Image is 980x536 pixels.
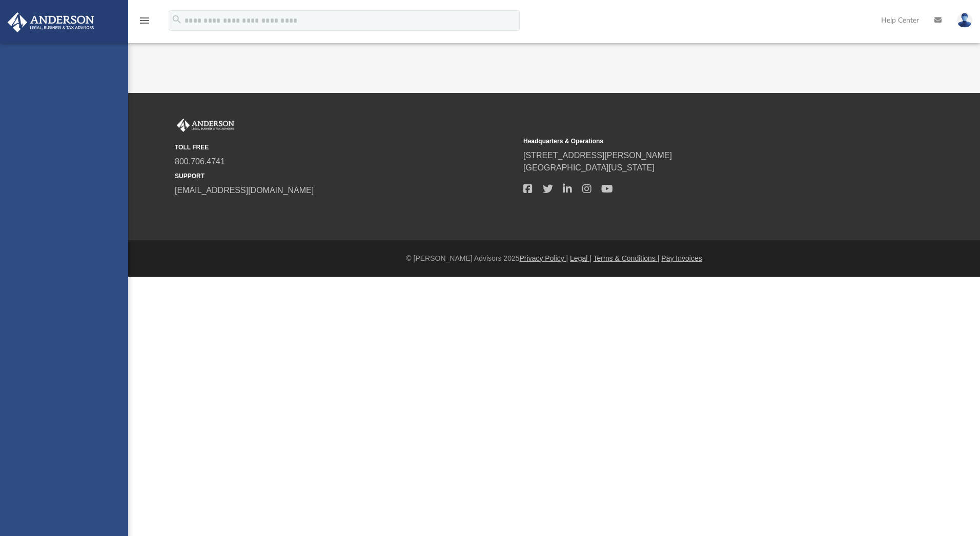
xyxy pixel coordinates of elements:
[138,14,151,27] i: menu
[138,20,151,27] a: menu
[171,14,182,25] i: search
[175,143,516,152] small: TOLL FREE
[128,253,980,264] div: © [PERSON_NAME] Advisors 2025
[175,186,314,195] a: [EMAIL_ADDRESS][DOMAIN_NAME]
[523,163,655,172] a: [GEOGRAPHIC_DATA][US_STATE]
[523,151,672,160] a: [STREET_ADDRESS][PERSON_NAME]
[570,254,591,262] a: Legal |
[175,119,236,132] img: Anderson Advisors Platinum Portal
[523,137,865,146] small: Headquarters & Operations
[175,157,225,166] a: 800.706.4741
[175,171,516,181] small: SUPPORT
[661,254,702,262] a: Pay Invoices
[594,254,660,262] a: Terms & Conditions |
[520,254,568,262] a: Privacy Policy |
[957,13,972,28] img: User Pic
[5,12,97,32] img: Anderson Advisors Platinum Portal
